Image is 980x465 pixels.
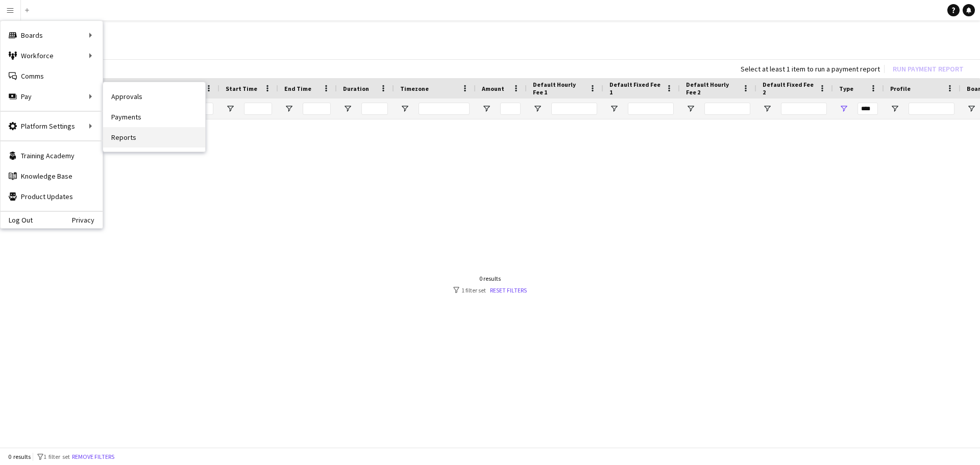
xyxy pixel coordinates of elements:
[1,186,103,207] a: Product Updates
[303,103,331,115] input: End Time Filter Input
[533,81,585,96] span: Default Hourly Fee 1
[482,85,504,92] span: Amount
[453,275,527,282] div: 0 results
[103,107,205,127] a: Payments
[453,286,527,294] div: 1 filter set
[343,104,352,113] button: Open Filter Menu
[284,104,293,113] button: Open Filter Menu
[1,25,103,45] div: Boards
[839,104,848,113] button: Open Filter Menu
[490,286,527,294] a: Reset filters
[686,104,695,113] button: Open Filter Menu
[400,104,409,113] button: Open Filter Menu
[1,145,103,166] a: Training Academy
[763,104,772,113] button: Open Filter Menu
[890,85,911,92] span: Profile
[839,85,853,92] span: Type
[226,104,235,113] button: Open Filter Menu
[103,86,205,107] a: Approvals
[781,103,827,115] input: Default Fixed Fee 2 Filter Input
[343,85,369,92] span: Duration
[890,104,899,113] button: Open Filter Menu
[43,453,70,460] span: 1 filter set
[103,127,205,148] a: Reports
[400,85,429,92] span: Timezone
[609,104,619,113] button: Open Filter Menu
[1,116,103,136] div: Platform Settings
[419,103,470,115] input: Timezone Filter Input
[741,64,880,74] div: Select at least 1 item to run a payment report
[628,103,674,115] input: Default Fixed Fee 1 Filter Input
[551,103,597,115] input: Default Hourly Fee 1 Filter Input
[1,86,103,107] div: Pay
[72,216,103,224] a: Privacy
[609,81,661,96] span: Default Fixed Fee 1
[967,104,976,113] button: Open Filter Menu
[1,166,103,186] a: Knowledge Base
[226,85,257,92] span: Start Time
[686,81,738,96] span: Default Hourly Fee 2
[909,103,954,115] input: Profile Filter Input
[70,451,116,462] button: Remove filters
[244,103,272,115] input: Start Time Filter Input
[704,103,750,115] input: Default Hourly Fee 2 Filter Input
[763,81,815,96] span: Default Fixed Fee 2
[500,103,521,115] input: Amount Filter Input
[284,85,311,92] span: End Time
[1,216,33,224] a: Log Out
[1,66,103,86] a: Comms
[1,45,103,66] div: Workforce
[482,104,491,113] button: Open Filter Menu
[533,104,542,113] button: Open Filter Menu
